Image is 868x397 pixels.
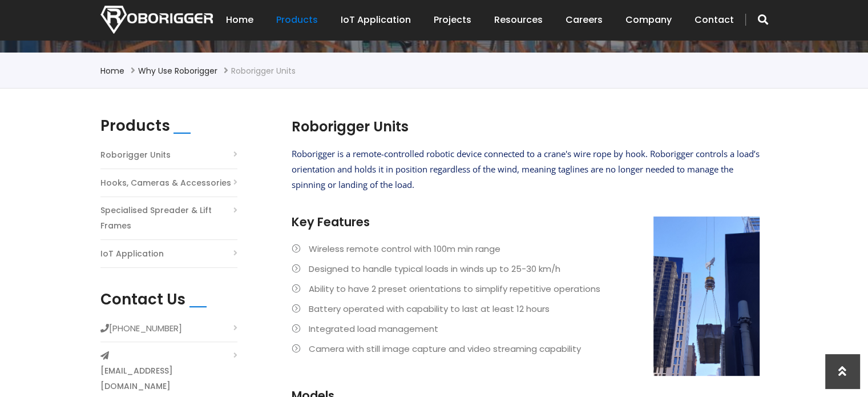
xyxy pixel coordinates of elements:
[292,261,760,276] li: Designed to handle typical loads in winds up to 25-30 km/h
[292,301,760,316] li: Battery operated with capability to last at least 12 hours
[695,2,734,38] a: Contact
[292,321,760,336] li: Integrated load management
[292,148,760,190] span: Roborigger is a remote-controlled robotic device connected to a crane's wire rope by hook. Robori...
[292,241,760,256] li: Wireless remote control with 100m min range
[100,6,213,34] img: Nortech
[100,117,170,135] h2: Products
[276,2,318,38] a: Products
[138,65,217,77] a: Why use Roborigger
[434,2,471,38] a: Projects
[292,341,760,356] li: Camera with still image capture and video streaming capability
[100,175,231,191] a: Hooks, Cameras & Accessories
[100,203,237,234] a: Specialised Spreader & Lift Frames
[100,246,164,262] a: IoT Application
[566,2,603,38] a: Careers
[494,2,543,38] a: Resources
[292,281,760,296] li: Ability to have 2 preset orientations to simplify repetitive operations
[100,291,185,308] h2: Contact Us
[100,65,124,77] a: Home
[625,2,672,38] a: Company
[341,2,411,38] a: IoT Application
[231,64,296,78] li: Roborigger Units
[226,2,253,38] a: Home
[100,147,171,163] a: Roborigger Units
[100,363,237,394] a: [EMAIL_ADDRESS][DOMAIN_NAME]
[292,117,760,137] h2: Roborigger Units
[100,320,237,342] li: [PHONE_NUMBER]
[292,214,760,230] h3: Key Features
